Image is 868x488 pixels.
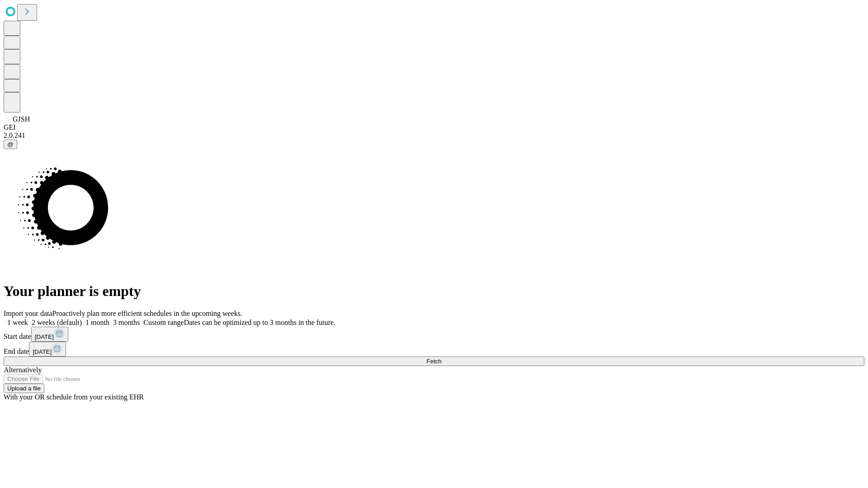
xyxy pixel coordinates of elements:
h1: Your planner is empty [4,283,864,300]
span: Fetch [426,358,441,365]
div: GEI [4,123,864,131]
button: [DATE] [29,342,66,357]
span: 1 week [7,319,28,326]
div: Start date [4,327,864,342]
span: [DATE] [33,348,52,355]
span: Custom range [143,319,184,326]
span: GJSH [13,115,30,123]
span: 3 months [113,319,140,326]
span: Proactively plan more efficient schedules in the upcoming weeks. [52,310,242,317]
div: End date [4,342,864,357]
button: @ [4,140,17,149]
div: 2.0.241 [4,131,864,140]
span: 2 weeks (default) [32,319,82,326]
span: With your OR schedule from your existing EHR [4,393,144,401]
span: Alternatively [4,366,42,374]
span: @ [7,141,14,148]
button: Fetch [4,357,864,366]
button: Upload a file [4,384,44,393]
span: 1 month [85,319,109,326]
button: [DATE] [31,327,68,342]
span: [DATE] [35,333,54,340]
span: Import your data [4,310,52,317]
span: Dates can be optimized up to 3 months in the future. [184,319,335,326]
